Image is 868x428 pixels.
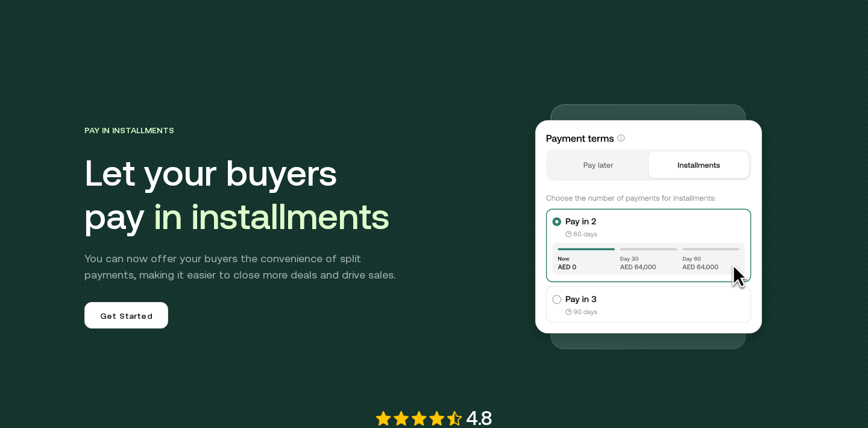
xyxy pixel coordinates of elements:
[514,90,784,360] img: Introducing installments
[84,125,174,135] span: Pay in Installments
[84,250,412,283] p: You can now offer your buyers the convenience of split payments, making it easier to close more d...
[154,195,389,237] span: in installments
[376,411,462,426] img: Introducing installments
[84,302,168,329] a: Get Started
[100,310,153,323] span: Get Started
[84,151,494,238] h1: Let your buyers pay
